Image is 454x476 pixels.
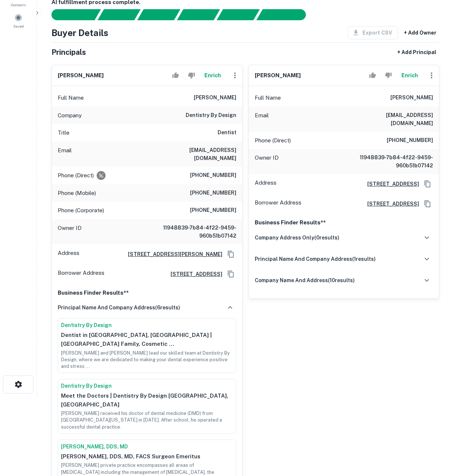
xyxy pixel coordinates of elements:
[165,270,222,278] a: [STREET_ADDRESS]
[58,71,104,80] h6: [PERSON_NAME]
[255,153,279,170] p: Owner ID
[97,171,106,180] div: Requests to not be contacted at this number
[255,255,376,263] h6: principal name and company address ( 1 results)
[58,249,79,260] p: Address
[43,9,98,20] div: Sending borrower request to AI...
[382,68,395,83] button: Reject
[97,9,140,20] div: Your request is received and processing...
[345,153,433,170] h6: 11948839-7b84-4f22-9459-960b51b07142
[387,136,433,145] h6: [PHONE_NUMBER]
[61,452,233,461] p: [PERSON_NAME], DDS, MD, FACS Surgeon Emeritus
[61,410,233,430] p: [PERSON_NAME] received his doctor of dental medicine (DMD) from [GEOGRAPHIC_DATA][US_STATE] in [D...
[185,68,198,83] button: Reject
[58,189,96,198] p: Phone (Mobile)
[51,26,108,39] h4: Buyer Details
[58,171,94,180] p: Phone (Direct)
[394,46,439,59] button: + Add Principal
[61,350,233,370] p: [PERSON_NAME] and [PERSON_NAME] lead our skilled team at Dentistry By Design, where we are dedica...
[58,111,82,120] p: Company
[190,206,236,215] h6: [PHONE_NUMBER]
[61,331,233,348] p: Dentist in [GEOGRAPHIC_DATA], [GEOGRAPHIC_DATA] | [GEOGRAPHIC_DATA] Family, Cosmetic ...
[390,93,433,102] h6: [PERSON_NAME]
[225,249,236,260] button: Copy Address
[61,443,233,451] a: [PERSON_NAME], DDS, MD
[366,68,379,83] button: Accept
[58,224,82,240] p: Owner ID
[58,128,69,137] p: Title
[361,200,419,208] a: [STREET_ADDRESS]
[51,47,86,58] h5: Principals
[257,9,315,20] div: AI fulfillment process complete.
[137,9,180,20] div: Documents found, AI parsing details...
[225,269,236,280] button: Copy Address
[61,322,233,329] a: Dentistry By Design
[169,68,182,83] button: Accept
[417,417,454,452] iframe: Chat Widget
[255,111,269,127] p: Email
[148,146,236,162] h6: [EMAIL_ADDRESS][DOMAIN_NAME]
[122,250,222,258] a: [STREET_ADDRESS][PERSON_NAME]
[201,68,225,83] button: Enrich
[345,111,433,127] h6: [EMAIL_ADDRESS][DOMAIN_NAME]
[58,146,72,162] p: Email
[190,171,236,180] h6: [PHONE_NUMBER]
[255,71,301,80] h6: [PERSON_NAME]
[13,23,24,29] span: Saved
[255,234,339,242] h6: company address only ( 0 results)
[255,136,291,145] p: Phone (Direct)
[255,218,433,227] p: Business Finder Results**
[194,93,236,102] h6: [PERSON_NAME]
[218,128,236,137] h6: Dentist
[58,269,104,280] p: Borrower Address
[177,9,220,20] div: Principals found, AI now looking for contact information...
[398,68,421,83] button: Enrich
[186,111,236,120] h6: dentistry by design
[255,276,355,284] h6: company name and address ( 10 results)
[401,26,439,39] button: + Add Owner
[422,198,433,209] button: Copy Address
[255,178,276,189] p: Address
[217,9,260,20] div: Principals found, still searching for contact information. This may take time...
[148,224,236,240] h6: 11948839-7b84-4f22-9459-960b51b07142
[2,11,35,31] a: Saved
[255,198,301,209] p: Borrower Address
[58,288,236,297] p: Business Finder Results**
[255,93,281,102] p: Full Name
[58,206,104,215] p: Phone (Corporate)
[61,391,233,409] p: Meet the Doctors | Dentistry By Design [GEOGRAPHIC_DATA], [GEOGRAPHIC_DATA]
[361,180,419,188] a: [STREET_ADDRESS]
[190,189,236,198] h6: [PHONE_NUMBER]
[58,303,180,312] h6: principal name and company address ( 6 results)
[61,382,233,390] a: Dentistry By Design
[11,2,26,8] span: Contacts
[58,93,84,102] p: Full Name
[422,178,433,189] button: Copy Address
